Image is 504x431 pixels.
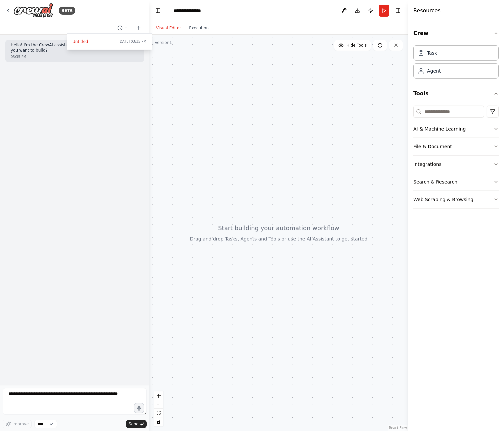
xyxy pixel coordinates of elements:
[393,6,403,15] button: Hide right sidebar
[413,173,499,191] button: Search & Research
[174,7,208,14] nav: breadcrumb
[413,7,441,15] h4: Resources
[427,68,441,74] div: Agent
[152,24,185,32] button: Visual Editor
[118,39,146,44] span: [DATE] 03:35 PM
[346,43,367,48] span: Hide Tools
[389,426,407,430] a: React Flow attribution
[413,138,499,155] button: File & Document
[427,50,437,56] div: Task
[70,36,149,47] button: Untitled[DATE] 03:35 PM
[413,43,499,84] div: Crew
[154,400,163,409] button: zoom out
[155,40,172,45] div: Version 1
[72,39,116,44] span: Untitled
[413,156,499,173] button: Integrations
[154,409,163,417] button: fit view
[185,24,213,32] button: Execution
[413,24,499,43] button: Crew
[413,191,499,208] button: Web Scraping & Browsing
[334,40,371,51] button: Hide Tools
[154,391,163,400] button: zoom in
[154,391,163,426] div: React Flow controls
[153,6,163,15] button: Hide left sidebar
[413,103,499,214] div: Tools
[413,120,499,138] button: AI & Machine Learning
[154,417,163,426] button: toggle interactivity
[413,84,499,103] button: Tools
